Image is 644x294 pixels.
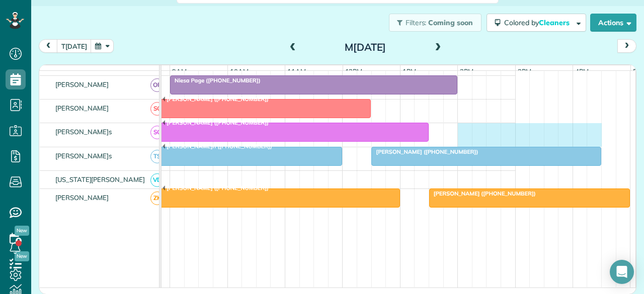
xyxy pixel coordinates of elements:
span: SC [150,126,164,139]
span: [PERSON_NAME] [53,80,111,88]
span: [PERSON_NAME] ([PHONE_NUMBER]) [429,190,536,197]
span: [PERSON_NAME] [53,104,111,112]
span: Niesa Page ([PHONE_NUMBER]) [170,77,261,84]
span: Filters: [406,18,427,27]
span: OR [150,78,164,92]
span: Colored by [504,18,573,27]
span: SC [150,102,164,116]
span: 12pm [343,67,365,75]
span: [PERSON_NAME]s [53,128,114,136]
span: 4pm [573,67,591,75]
button: Colored byCleaners [487,14,586,32]
button: next [617,39,636,53]
span: [PERSON_NAME] ([PHONE_NUMBER]) [371,148,478,155]
span: 2pm [458,67,475,75]
span: VD [150,173,164,187]
div: Open Intercom Messenger [610,260,634,284]
button: t[DATE] [57,39,92,53]
span: [PERSON_NAME]s [53,152,114,160]
span: 3pm [516,67,533,75]
span: 10am [228,67,251,75]
span: [PERSON_NAME] [53,193,111,202]
span: New [15,226,29,236]
span: Coming soon [428,18,473,27]
span: 11am [285,67,308,75]
span: 9am [170,67,189,75]
h2: M[DATE] [302,42,428,53]
span: 1pm [400,67,418,75]
button: Actions [590,14,636,32]
button: prev [39,39,58,53]
span: ZK [150,191,164,205]
span: [US_STATE][PERSON_NAME] [53,175,147,183]
span: Cleaners [539,18,571,27]
span: TS [150,150,164,163]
